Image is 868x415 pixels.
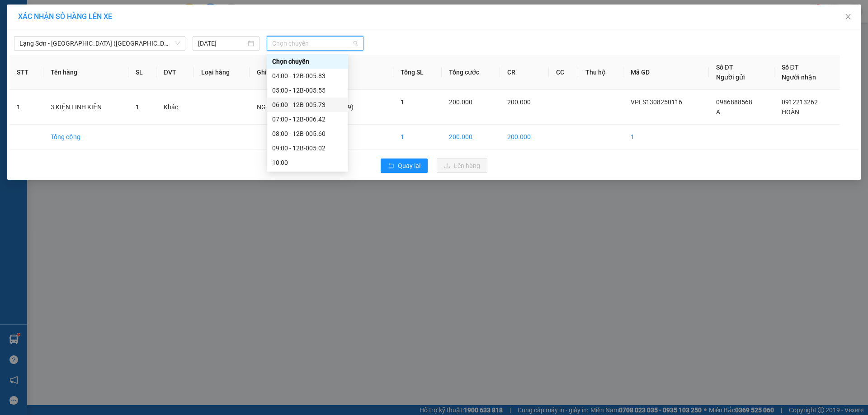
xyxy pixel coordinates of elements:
th: ĐVT [156,55,194,90]
th: Thu hộ [578,55,623,90]
td: 1 [9,90,43,125]
th: Ghi chú [250,55,393,90]
th: CC [549,55,578,90]
span: 1 [136,103,139,111]
td: 1 [393,125,442,149]
div: 06:00 - 12B-005.73 [272,100,343,110]
div: Chọn chuyến [267,54,348,69]
span: 0986888568 [716,98,752,106]
th: SL [128,55,156,90]
th: CR [500,55,549,90]
div: 04:00 - 12B-005.83 [272,71,343,81]
span: 1 [401,98,404,106]
span: NG GỬI TT ( CK LAN [DATE] 15:49) [257,103,354,111]
div: 09:00 - 12B-005.02 [272,143,343,153]
div: 07:00 - 12B-006.42 [272,114,343,124]
th: Mã GD [623,55,709,90]
div: 08:00 - 12B-005.60 [272,129,343,139]
td: 3 KIỆN LINH KIỆN [43,90,128,125]
th: Tổng SL [393,55,442,90]
span: Số ĐT [716,64,733,71]
th: Loại hàng [194,55,250,90]
span: Lạng Sơn - Hà Nội (Limousine) [19,37,180,50]
button: uploadLên hàng [437,159,487,173]
button: rollbackQuay lại [381,159,428,173]
span: A [716,108,720,116]
th: Tên hàng [43,55,128,90]
span: rollback [388,163,394,170]
span: VPLS1308250116 [631,98,682,106]
td: Tổng cộng [43,125,128,149]
div: 10:00 [272,158,343,168]
button: Close [835,5,861,30]
span: Người gửi [716,74,745,81]
td: 200.000 [500,125,549,149]
th: STT [9,55,43,90]
td: 1 [623,125,709,149]
span: Quay lại [398,161,420,171]
span: XÁC NHẬN SỐ HÀNG LÊN XE [18,12,112,21]
div: 05:00 - 12B-005.55 [272,85,343,95]
span: Chọn chuyến [272,37,358,50]
td: Khác [156,90,194,125]
div: Chọn chuyến [272,56,343,66]
span: Số ĐT [782,64,799,71]
span: Người nhận [782,74,816,81]
input: 13/08/2025 [198,38,246,48]
span: 200.000 [507,98,531,106]
span: HOÀN [782,108,799,116]
span: close [844,13,852,20]
span: 0912213262 [782,98,818,106]
span: 200.000 [449,98,472,106]
td: 200.000 [442,125,500,149]
th: Tổng cước [442,55,500,90]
